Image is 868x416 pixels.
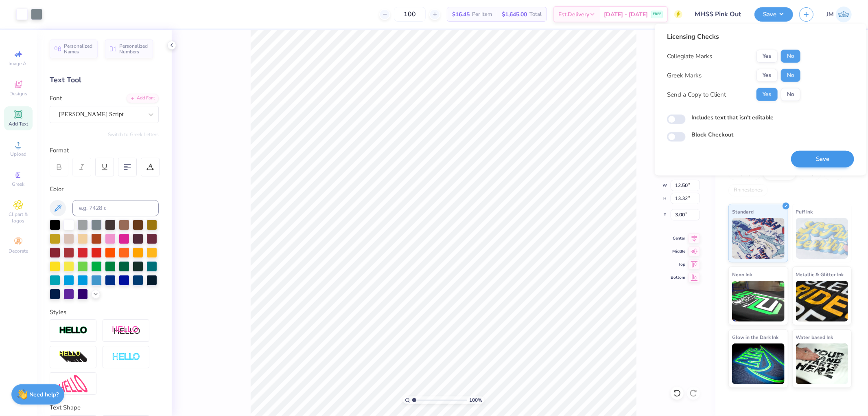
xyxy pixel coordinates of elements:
[50,94,62,103] label: Font
[59,375,87,392] img: Free Distort
[671,262,685,267] span: Top
[796,218,848,259] img: Puff Ink
[4,211,33,224] span: Clipart & logos
[9,248,28,254] span: Decorate
[112,352,140,362] img: Negative Space
[756,50,778,63] button: Yes
[796,281,848,321] img: Metallic & Glitter Ink
[732,218,785,259] img: Standard
[10,151,26,157] span: Upload
[691,113,774,122] label: Includes text that isn't editable
[394,7,426,22] input: – –
[691,130,733,139] label: Block Checkout
[59,351,87,364] img: 3d Illusion
[836,7,852,22] img: Joshua Macky Gaerlan
[689,6,748,22] input: Untitled Design
[826,7,852,22] a: JM
[754,7,793,22] button: Save
[796,343,848,384] img: Water based Ink
[50,185,159,194] div: Color
[781,50,800,63] button: No
[64,43,93,55] span: Personalized Names
[469,396,482,404] span: 100 %
[781,69,800,82] button: No
[9,121,28,127] span: Add Text
[728,184,768,196] div: Rhinestones
[452,10,470,19] span: $16.45
[558,10,589,19] span: Est. Delivery
[756,69,778,82] button: Yes
[112,326,140,336] img: Shadow
[12,181,25,187] span: Greek
[50,75,159,86] div: Text Tool
[127,94,159,103] div: Add Font
[108,131,159,138] button: Switch to Greek Letters
[50,146,160,155] div: Format
[732,281,785,321] img: Neon Ink
[781,88,800,101] button: No
[671,249,685,254] span: Middle
[502,10,527,19] span: $1,645.00
[732,343,785,384] img: Glow in the Dark Ink
[756,88,778,101] button: Yes
[732,207,754,216] span: Standard
[72,200,159,216] input: e.g. 7428 c
[791,151,854,167] button: Save
[667,52,712,61] div: Collegiate Marks
[667,32,800,42] div: Licensing Checks
[667,90,726,99] div: Send a Copy to Client
[671,275,685,280] span: Bottom
[50,403,159,412] div: Text Shape
[667,71,702,80] div: Greek Marks
[30,391,59,398] strong: Need help?
[119,43,148,55] span: Personalized Numbers
[9,60,28,67] span: Image AI
[529,10,542,19] span: Total
[59,326,87,335] img: Stroke
[50,308,159,317] div: Styles
[796,270,844,279] span: Metallic & Glitter Ink
[796,333,833,341] span: Water based Ink
[671,236,685,241] span: Center
[604,10,648,19] span: [DATE] - [DATE]
[732,270,752,279] span: Neon Ink
[472,10,492,19] span: Per Item
[796,207,813,216] span: Puff Ink
[826,10,834,19] span: JM
[732,333,778,341] span: Glow in the Dark Ink
[653,11,661,17] span: FREE
[9,90,27,97] span: Designs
